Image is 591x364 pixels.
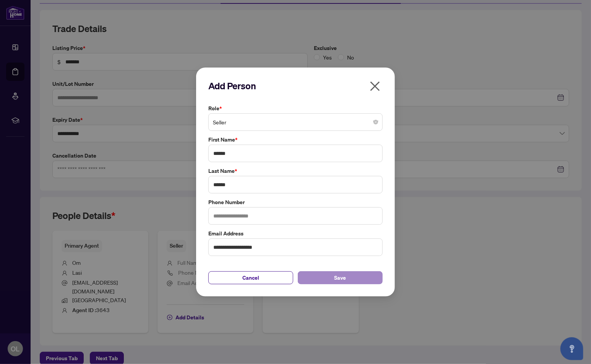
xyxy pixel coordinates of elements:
label: First Name [208,135,383,144]
span: close [369,80,381,92]
button: Open asap [560,337,583,360]
label: Phone Number [208,198,383,206]
label: Role [208,104,383,113]
button: Save [298,271,383,284]
button: Cancel [208,271,293,284]
label: Last Name [208,167,383,175]
span: Seller [213,115,378,129]
label: Email Address [208,229,383,238]
span: Save [334,272,346,284]
span: Cancel [242,272,259,284]
span: close-circle [373,120,378,124]
h2: Add Person [208,80,383,92]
